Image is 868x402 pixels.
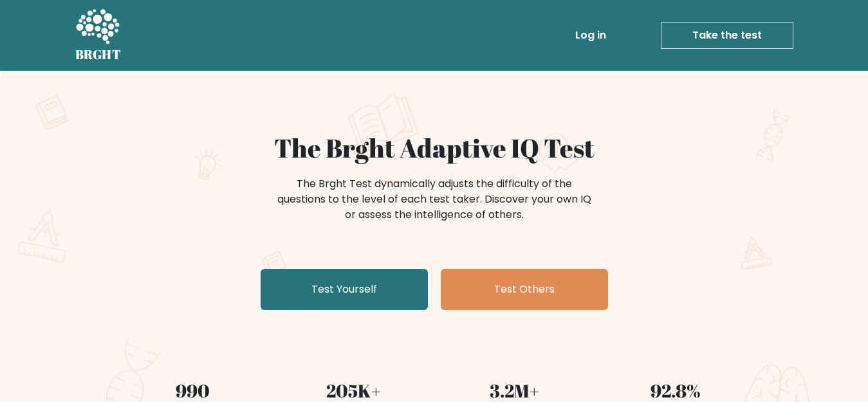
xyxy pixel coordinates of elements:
a: Test Yourself [261,269,428,310]
h5: BRGHT [75,47,122,62]
a: Take the test [661,22,793,49]
a: BRGHT [75,5,122,66]
a: Test Others [441,269,608,310]
a: Log in [570,23,611,48]
div: The Brght Test dynamically adjusts the difficulty of the questions to the level of each test take... [273,176,595,223]
h1: The Brght Adaptive IQ Test [120,132,748,163]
